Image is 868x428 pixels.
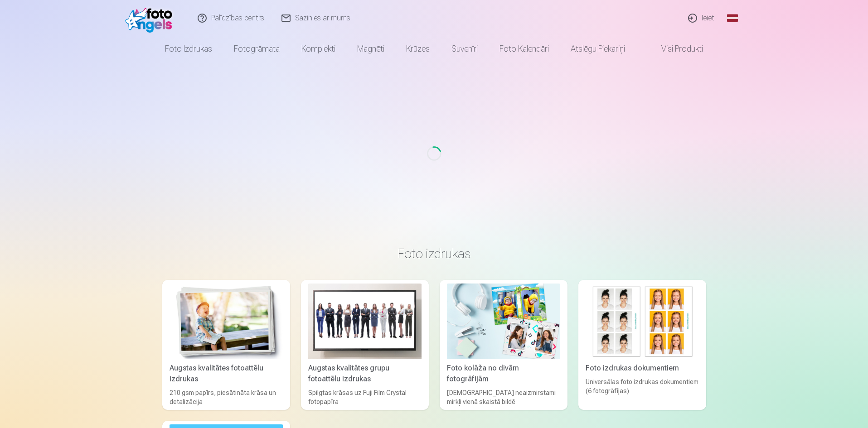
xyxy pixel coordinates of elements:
div: Foto izdrukas dokumentiem [582,363,703,374]
div: Augstas kvalitātes fotoattēlu izdrukas [166,363,286,385]
img: Foto izdrukas dokumentiem [586,284,699,359]
div: Spilgtas krāsas uz Fuji Film Crystal fotopapīra [305,388,425,406]
a: Atslēgu piekariņi [560,36,636,62]
div: Foto kolāža no divām fotogrāfijām [443,363,564,385]
img: Augstas kvalitātes fotoattēlu izdrukas [170,284,283,359]
a: Visi produkti [636,36,714,62]
a: Suvenīri [441,36,489,62]
a: Krūzes [395,36,441,62]
img: Augstas kvalitātes grupu fotoattēlu izdrukas [308,284,422,359]
a: Augstas kvalitātes grupu fotoattēlu izdrukasAugstas kvalitātes grupu fotoattēlu izdrukasSpilgtas ... [301,280,429,410]
a: Foto izdrukas [154,36,223,62]
img: /fa1 [125,4,177,33]
div: Augstas kvalitātes grupu fotoattēlu izdrukas [305,363,425,385]
a: Magnēti [346,36,395,62]
a: Augstas kvalitātes fotoattēlu izdrukasAugstas kvalitātes fotoattēlu izdrukas210 gsm papīrs, piesā... [162,280,290,410]
div: [DEMOGRAPHIC_DATA] neaizmirstami mirkļi vienā skaistā bildē [443,388,564,406]
a: Foto kalendāri [489,36,560,62]
div: 210 gsm papīrs, piesātināta krāsa un detalizācija [166,388,286,406]
div: Universālas foto izdrukas dokumentiem (6 fotogrāfijas) [582,377,703,406]
a: Fotogrāmata [223,36,291,62]
img: Foto kolāža no divām fotogrāfijām [447,284,560,359]
a: Foto izdrukas dokumentiemFoto izdrukas dokumentiemUniversālas foto izdrukas dokumentiem (6 fotogr... [578,280,706,410]
a: Komplekti [291,36,346,62]
a: Foto kolāža no divām fotogrāfijāmFoto kolāža no divām fotogrāfijām[DEMOGRAPHIC_DATA] neaizmirstam... [440,280,567,410]
h3: Foto izdrukas [170,245,699,262]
